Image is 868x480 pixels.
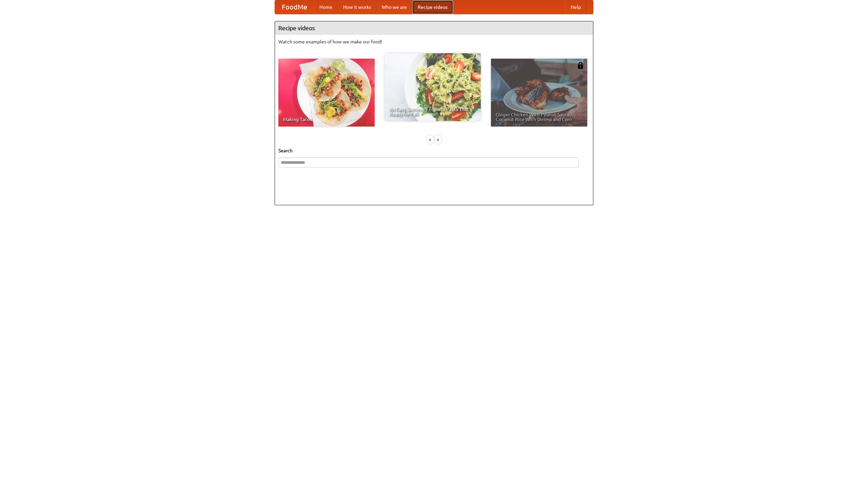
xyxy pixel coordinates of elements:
a: FoodMe [275,0,314,14]
a: An Easy, Summery Tomato Pasta That's Ready for Fall [384,53,481,121]
div: « [427,135,433,144]
h4: Recipe videos [275,21,593,35]
span: An Easy, Summery Tomato Pasta That's Ready for Fall [389,107,476,116]
a: Help [565,0,586,14]
a: Making Tacos [278,59,375,127]
h5: Search [278,147,590,154]
div: » [435,135,441,144]
a: How it works [338,0,376,14]
img: 483408.png [577,62,584,69]
a: Recipe videos [412,0,453,14]
span: Making Tacos [283,117,370,122]
a: Home [314,0,338,14]
a: Who we are [376,0,412,14]
p: Watch some examples of how we make our food! [278,38,590,45]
